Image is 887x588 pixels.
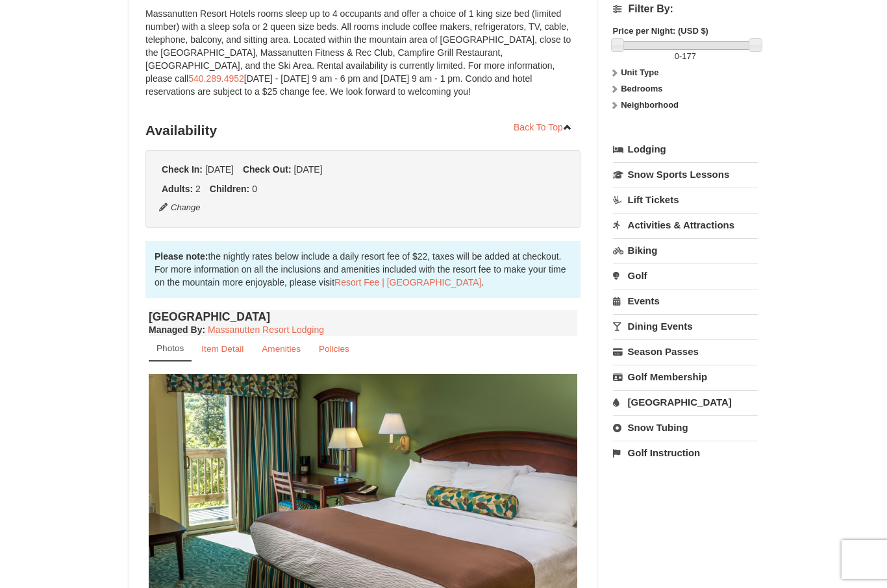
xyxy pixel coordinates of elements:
[145,241,581,298] div: the nightly rates below include a daily resort fee of $22, taxes will be added at checkout. For m...
[158,201,201,215] button: Change
[613,162,758,186] a: Snow Sports Lessons
[162,164,203,175] strong: Check In:
[621,67,658,77] strong: Unit Type
[613,213,758,237] a: Activities & Attractions
[621,100,679,110] strong: Neighborhood
[195,184,201,194] span: 2
[253,336,309,361] a: Amenities
[155,251,208,262] strong: Please note:
[205,164,234,175] span: [DATE]
[613,188,758,212] a: Lift Tickets
[188,73,244,84] a: 540.289.4952
[675,51,679,61] span: 0
[334,277,481,288] a: Resort Fee | [GEOGRAPHIC_DATA]
[613,289,758,313] a: Events
[613,441,758,465] a: Golf Instruction
[193,336,252,361] a: Item Detail
[613,263,758,288] a: Golf
[613,314,758,338] a: Dining Events
[319,344,349,354] small: Policies
[243,164,292,175] strong: Check Out:
[613,339,758,363] a: Season Passes
[613,138,758,161] a: Lodging
[149,336,192,361] a: Photos
[149,310,577,323] h4: [GEOGRAPHIC_DATA]
[145,7,581,111] div: Massanutten Resort Hotels rooms sleep up to 4 occupants and offer a choice of 1 king size bed (li...
[208,325,324,335] a: Massanutten Resort Lodging
[613,238,758,262] a: Biking
[149,325,202,335] span: Managed By
[262,344,301,354] small: Amenities
[294,164,322,175] span: [DATE]
[149,325,205,335] strong: :
[613,50,758,63] label: -
[613,390,758,414] a: [GEOGRAPHIC_DATA]
[252,184,257,194] span: 0
[505,117,581,137] a: Back To Top
[682,51,696,61] span: 177
[201,344,244,354] small: Item Detail
[162,184,193,194] strong: Adults:
[621,84,662,93] strong: Bedrooms
[310,336,358,361] a: Policies
[613,365,758,389] a: Golf Membership
[613,415,758,439] a: Snow Tubing
[613,3,758,15] h4: Filter By:
[156,343,184,353] small: Photos
[613,26,708,36] strong: Price per Night: (USD $)
[145,117,581,143] h3: Availability
[210,184,249,194] strong: Children:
